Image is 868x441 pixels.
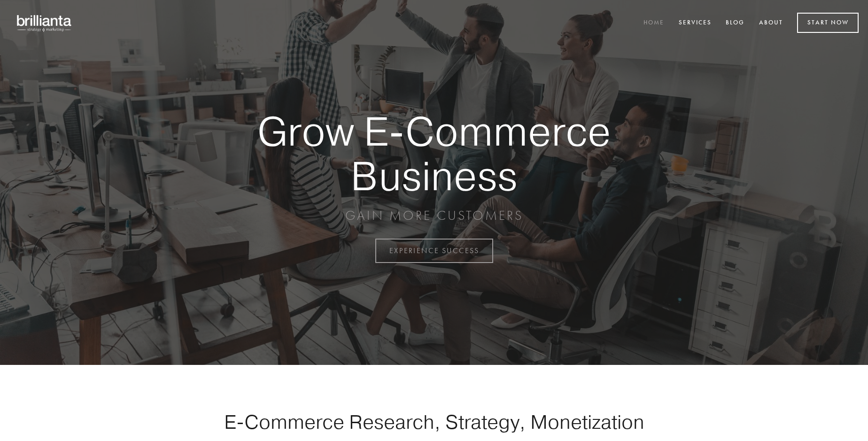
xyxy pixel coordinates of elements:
a: Blog [720,15,751,31]
a: Home [637,15,670,31]
a: Start Now [797,13,859,33]
h1: E-Commerce Research, Strategy, Monetization [194,410,674,433]
p: GAIN MORE CUSTOMERS [225,207,643,224]
a: About [753,15,789,31]
a: EXPERIENCE SUCCESS [375,239,493,263]
strong: Grow E-Commerce Business [225,109,643,198]
a: Services [673,15,718,31]
img: brillianta - research, strategy, marketing [9,9,80,37]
